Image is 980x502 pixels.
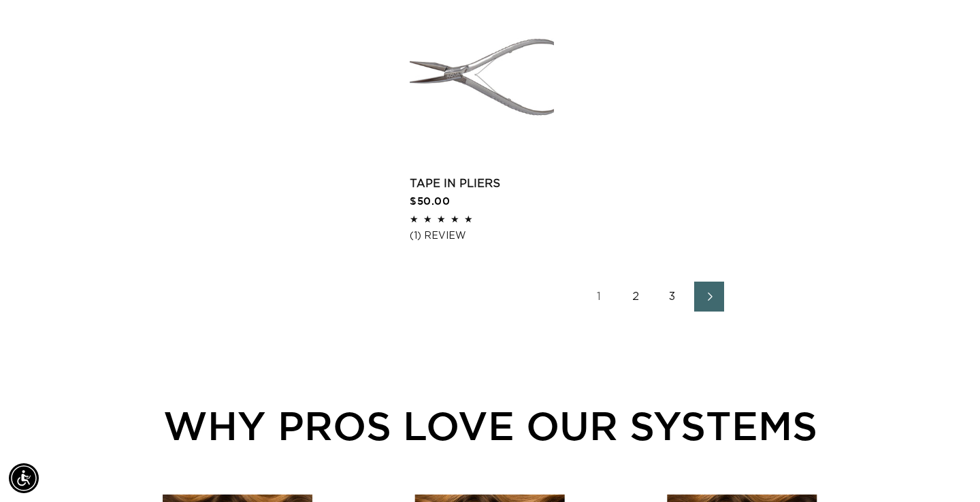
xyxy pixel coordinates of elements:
div: WHY PROS LOVE OUR SYSTEMS [82,396,898,455]
a: Page 3 [657,282,687,312]
nav: Pagination [410,282,898,312]
a: Tape In Pliers [410,175,554,192]
a: Page 2 [621,282,651,312]
a: Page 1 [584,282,614,312]
div: Accessibility Menu [9,463,39,493]
a: Next page [694,282,724,312]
